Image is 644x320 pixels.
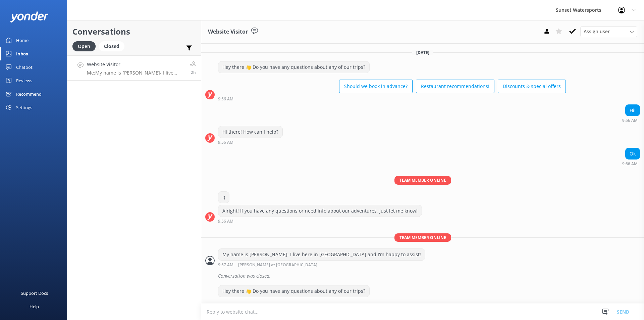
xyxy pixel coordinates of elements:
div: Support Docs [21,286,48,300]
div: Sep 01 2025 08:56am (UTC -05:00) America/Cancun [218,140,283,144]
span: Assign user [584,28,610,35]
div: Assign User [580,26,637,37]
button: Restaurant recommendations! [416,80,494,93]
div: Reviews [16,74,32,87]
div: Sep 01 2025 08:56am (UTC -05:00) America/Cancun [622,118,640,123]
h3: Website Visitor [208,28,248,36]
span: [PERSON_NAME] at [GEOGRAPHIC_DATA] [238,263,317,267]
strong: 9:56 AM [218,97,233,101]
div: Chatbot [16,60,33,74]
div: Help [30,300,39,313]
div: Sep 01 2025 08:56am (UTC -05:00) America/Cancun [622,161,640,166]
div: Hi! [626,105,640,116]
div: :) [218,192,229,203]
span: [DATE] [412,50,433,55]
a: Open [72,42,99,50]
div: Closed [99,41,124,51]
div: Open [72,41,96,51]
span: Team member online [394,233,451,242]
h4: Website Visitor [87,61,185,68]
div: Hey there 👋 Do you have any questions about any of our trips? [218,285,369,297]
p: Me: My name is [PERSON_NAME]- I live here in [GEOGRAPHIC_DATA] and I'm happy to assist! [87,70,185,76]
div: Ok [626,148,640,159]
div: Sep 01 2025 08:57am (UTC -05:00) America/Cancun [218,262,425,267]
div: Inbox [16,47,29,60]
span: Team member online [394,176,451,184]
div: My name is [PERSON_NAME]- I live here in [GEOGRAPHIC_DATA] and I'm happy to assist! [218,249,425,260]
strong: 9:56 AM [218,140,233,144]
div: 2025-09-01T14:02:52.570 [205,270,640,282]
div: Sep 01 2025 08:56am (UTC -05:00) America/Cancun [218,219,422,223]
button: Should we book in advance? [339,80,413,93]
div: Hi there! How can I help? [218,126,282,138]
strong: 9:56 AM [622,119,638,123]
a: Closed [99,42,128,50]
div: Alright! If you have any questions or need info about our adventures, just let me know! [218,205,422,217]
strong: 9:56 AM [622,162,638,166]
div: Recommend [16,87,42,101]
div: Conversation was closed. [218,270,640,282]
a: Website VisitorMe:My name is [PERSON_NAME]- I live here in [GEOGRAPHIC_DATA] and I'm happy to ass... [67,55,201,81]
div: Sep 01 2025 08:56am (UTC -05:00) America/Cancun [218,96,566,101]
strong: 9:56 AM [218,219,233,223]
button: Discounts & special offers [498,80,566,93]
span: Sep 01 2025 08:57am (UTC -05:00) America/Cancun [191,70,196,75]
div: Hey there 👋 Do you have any questions about any of our trips? [218,61,369,73]
strong: 9:57 AM [218,263,233,267]
div: Home [16,34,29,47]
h2: Conversations [72,25,196,38]
img: yonder-white-logo.png [10,11,49,22]
div: Settings [16,101,32,114]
